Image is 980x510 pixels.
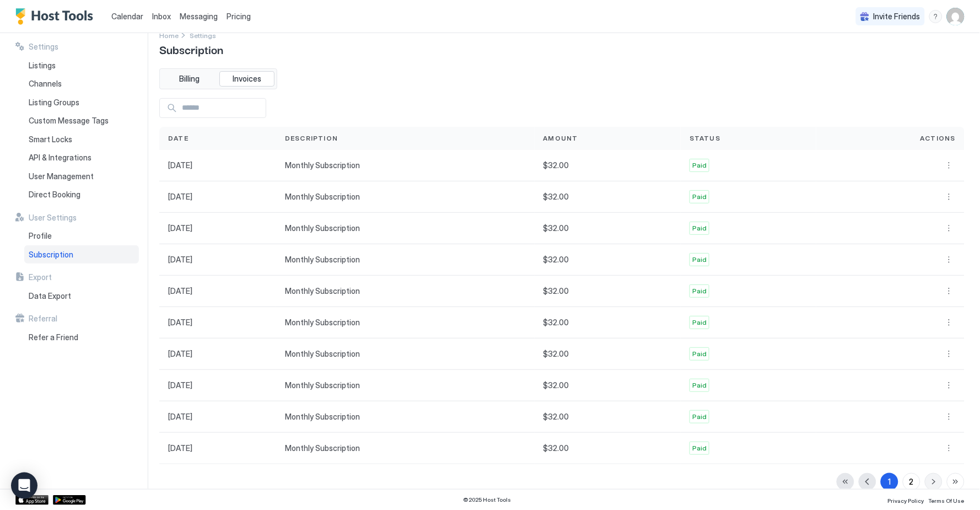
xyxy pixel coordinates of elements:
span: Messaging [180,12,218,21]
span: [DATE] [168,192,192,202]
span: [DATE] [168,160,192,170]
button: More options [943,253,956,266]
span: $32.00 [543,318,569,328]
span: [DATE] [168,286,192,296]
span: Paid [692,160,707,170]
div: menu [943,284,956,298]
div: menu [943,190,956,203]
span: Custom Message Tags [29,116,109,126]
span: Monthly Subscription [285,349,360,359]
a: Refer a Friend [24,328,139,347]
span: Invoices [233,74,261,84]
span: Home [159,31,179,40]
span: Listing Groups [29,98,79,108]
button: More options [943,284,956,298]
span: Status [690,133,720,143]
span: Smart Locks [29,135,72,144]
a: API & Integrations [24,148,139,167]
a: App Store [15,495,49,505]
div: menu [929,10,943,23]
a: Terms Of Use [929,494,965,506]
span: Data Export [29,291,71,301]
button: Billing [162,71,217,87]
span: Settings [29,42,58,52]
span: Settings [190,31,216,40]
a: Subscription [24,245,139,264]
a: User Management [24,167,139,186]
span: [DATE] [168,412,192,422]
button: More options [943,379,956,392]
a: Direct Booking [24,185,139,204]
a: Listing Groups [24,93,139,112]
div: menu [943,410,956,423]
a: Channels [24,74,139,93]
div: User profile [947,8,965,25]
button: More options [943,159,956,172]
span: Listings [29,61,56,71]
div: tab-group [159,68,277,89]
span: Direct Booking [29,190,80,200]
button: More options [943,347,956,361]
span: Paid [692,286,707,296]
span: $32.00 [543,192,569,202]
button: More options [943,410,956,423]
a: Google Play Store [53,495,86,505]
span: $32.00 [543,349,569,359]
a: Custom Message Tags [24,111,139,130]
div: menu [943,347,956,361]
div: menu [943,159,956,172]
span: $32.00 [543,443,569,453]
span: Referral [29,314,57,324]
span: Paid [692,318,707,328]
span: Amount [543,133,578,143]
button: More options [943,442,956,455]
a: Privacy Policy [888,494,924,506]
span: $32.00 [543,286,569,296]
span: Monthly Subscription [285,223,360,233]
span: Paid [692,223,707,233]
span: Invite Friends [874,12,920,22]
input: Input Field [177,99,266,117]
button: Invoices [219,71,274,87]
span: [DATE] [168,349,192,359]
a: Listings [24,56,139,75]
span: Pricing [227,12,251,22]
span: Channels [29,79,62,89]
a: Inbox [152,10,171,22]
span: Date [168,133,189,143]
div: menu [943,442,956,455]
button: 2 [903,473,920,491]
span: Subscription [159,41,223,57]
span: [DATE] [168,255,192,265]
span: Calendar [111,12,143,21]
span: Description [285,133,338,143]
span: Inbox [152,12,171,21]
span: Paid [692,443,707,453]
span: $32.00 [543,255,569,265]
span: $32.00 [543,380,569,390]
a: Messaging [180,10,218,22]
div: 2 [909,476,914,487]
span: Monthly Subscription [285,160,360,170]
span: Monthly Subscription [285,255,360,265]
a: Settings [190,29,216,41]
span: API & Integrations [29,153,91,163]
span: $32.00 [543,160,569,170]
div: 1 [889,476,891,487]
a: Host Tools Logo [15,8,98,25]
a: Calendar [111,10,143,22]
span: Paid [692,349,707,359]
span: [DATE] [168,223,192,233]
a: Smart Locks [24,130,139,149]
span: Terms Of Use [929,497,965,504]
span: [DATE] [168,380,192,390]
span: Profile [29,231,52,241]
span: Monthly Subscription [285,443,360,453]
div: Breadcrumb [159,29,179,41]
button: More options [943,222,956,235]
span: Monthly Subscription [285,286,360,296]
span: User Management [29,171,94,181]
div: Open Intercom Messenger [11,473,37,499]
